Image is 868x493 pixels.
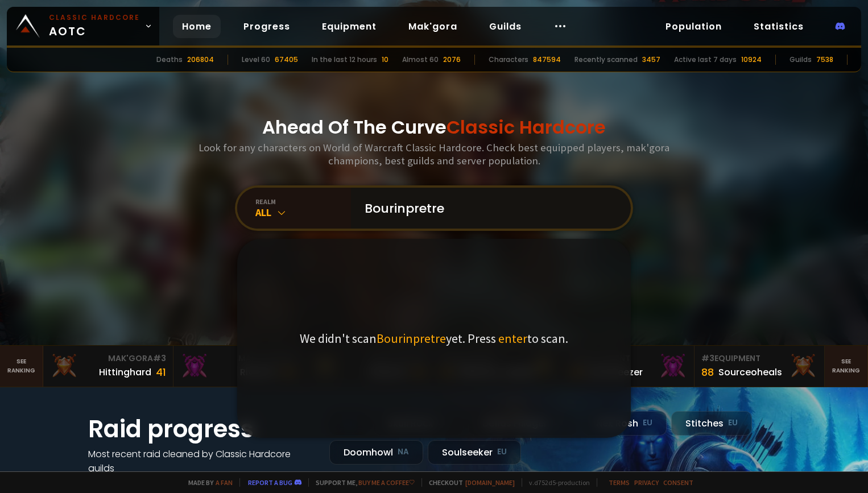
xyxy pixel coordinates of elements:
div: Equipment [701,353,817,364]
div: Guilds [790,55,812,65]
a: Equipment [313,15,386,38]
a: a fan [216,478,233,487]
a: #3Equipment88Sourceoheals [695,346,825,387]
div: 67405 [275,55,298,65]
span: # 3 [701,353,714,364]
small: NA [398,446,409,458]
div: Mak'Gora [180,353,296,364]
a: Population [656,15,731,38]
div: Doomhowl [329,440,423,465]
h4: Most recent raid cleaned by Classic Hardcore guilds [88,447,316,475]
a: Consent [663,478,693,487]
span: enter [498,330,527,346]
div: Soulseeker [428,440,521,465]
small: EU [497,446,507,458]
a: Classic HardcoreAOTC [7,7,159,45]
div: 7538 [816,55,833,65]
div: Sourceoheals [718,365,782,379]
a: Mak'gora [399,15,466,38]
div: In the last 12 hours [312,55,377,65]
a: Home [173,15,221,38]
div: Characters [489,55,528,65]
div: 10 [382,55,388,65]
a: Mak'Gora#3Hittinghard41 [43,346,173,387]
span: Bourinpretre [377,330,446,346]
div: Deaths [156,55,183,65]
a: Buy me a coffee [358,478,415,487]
h1: Raid progress [88,411,316,447]
div: 2076 [443,55,461,65]
small: EU [643,417,652,429]
a: Progress [234,15,299,38]
span: Made by [181,478,233,487]
a: Terms [609,478,630,487]
span: Support me, [308,478,415,487]
small: EU [728,417,738,429]
div: 41 [156,364,166,380]
div: 847594 [533,55,561,65]
small: Classic Hardcore [49,13,140,23]
p: We didn't scan yet. Press to scan. [300,330,568,346]
span: Checkout [421,478,515,487]
span: # 3 [153,353,166,364]
span: Classic Hardcore [447,114,606,140]
a: [DOMAIN_NAME] [465,478,515,487]
div: Almost 60 [402,55,439,65]
div: Active last 7 days [674,55,737,65]
input: Search a character... [358,188,617,229]
span: AOTC [49,13,140,40]
a: Statistics [745,15,813,38]
h1: Ahead Of The Curve [262,114,606,141]
div: Level 60 [242,55,270,65]
a: Guilds [480,15,531,38]
div: Stitches [671,411,752,436]
a: Privacy [634,478,659,487]
a: Seeranking [825,346,868,387]
div: 3457 [642,55,660,65]
div: realm [255,197,351,206]
div: Hittinghard [99,365,151,379]
div: 206804 [187,55,214,65]
span: v. d752d5 - production [522,478,590,487]
div: All [255,206,351,219]
div: Mak'Gora [50,353,166,364]
a: Mak'Gora#2Rivench100 [173,346,304,387]
h3: Look for any characters on World of Warcraft Classic Hardcore. Check best equipped players, mak'g... [194,141,674,167]
div: 10924 [741,55,762,65]
div: 88 [701,364,714,380]
div: Recently scanned [574,55,638,65]
a: Report a bug [248,478,292,487]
